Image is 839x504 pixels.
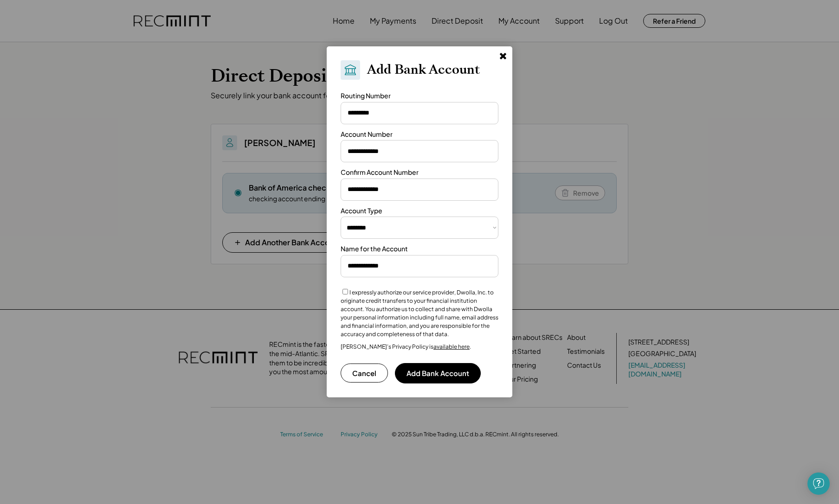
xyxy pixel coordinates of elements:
img: Bank.svg [343,63,357,77]
div: [PERSON_NAME]’s Privacy Policy is . [341,343,471,351]
div: Routing Number [341,91,391,101]
div: Name for the Account [341,244,408,254]
button: Add Bank Account [395,363,481,383]
a: available here [433,343,470,350]
div: Account Type [341,206,382,216]
div: Open Intercom Messenger [807,472,830,495]
label: I expressly authorize our service provider, Dwolla, Inc. to originate credit transfers to your fi... [341,289,498,338]
button: Cancel [341,364,388,383]
h2: Add Bank Account [367,62,480,78]
div: Confirm Account Number [341,168,419,177]
div: Account Number [341,130,393,139]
